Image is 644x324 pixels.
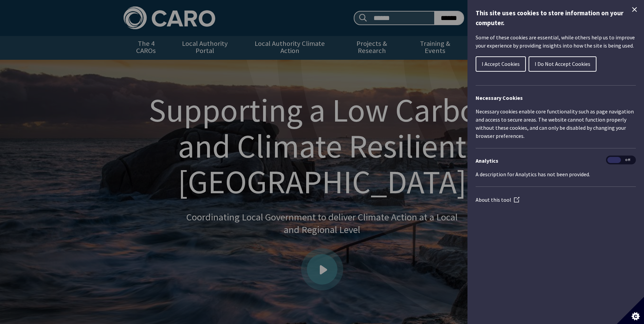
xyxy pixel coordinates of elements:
[476,157,636,165] h3: Analytics
[476,33,636,50] p: Some of these cookies are essential, while others help us to improve your experience by providing...
[476,56,526,72] button: I Accept Cookies
[621,157,634,163] span: Off
[617,297,644,324] button: Set cookie preferences
[476,107,636,140] p: Necessary cookies enable core functionality such as page navigation and access to secure areas. T...
[476,8,636,28] h1: This site uses cookies to store information on your computer.
[535,60,590,67] span: I Do Not Accept Cookies
[630,5,639,14] button: Close Cookie Control
[607,157,621,163] span: On
[476,94,636,102] h2: Necessary Cookies
[476,170,636,178] p: A description for Analytics has not been provided.
[482,60,520,67] span: I Accept Cookies
[476,196,519,203] a: About this tool
[529,56,596,72] button: I Do Not Accept Cookies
